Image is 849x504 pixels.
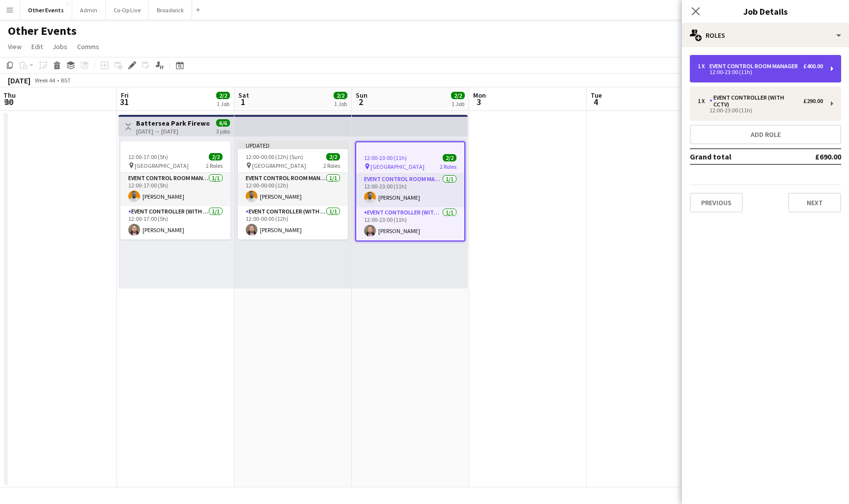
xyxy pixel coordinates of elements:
span: 2 [354,96,368,107]
div: 1 Job [334,100,347,107]
span: 2 Roles [206,162,223,169]
span: 31 [119,96,129,107]
div: Roles [682,24,849,47]
div: [DATE] [8,76,30,85]
div: 1 x [698,63,709,70]
td: £690.00 [783,149,841,164]
div: £400.00 [803,63,823,70]
div: Event Controller (with CCTV) [709,94,803,108]
span: Thu [3,91,16,100]
span: [GEOGRAPHIC_DATA] [135,162,189,169]
span: 12:00-17:00 (5h) [128,153,168,160]
app-job-card: 12:00-23:00 (11h)2/2 [GEOGRAPHIC_DATA]2 RolesEvent Control Room Manager1/112:00-23:00 (11h)[PERSO... [355,141,465,241]
span: Comms [77,42,99,51]
h1: Other Events [8,24,77,38]
span: [GEOGRAPHIC_DATA] [252,162,306,169]
div: Updated [238,141,348,149]
div: Event Control Room Manager [709,63,802,70]
span: [GEOGRAPHIC_DATA] [370,163,424,170]
span: Edit [31,42,43,51]
app-card-role: Event Control Room Manager1/112:00-23:00 (11h)[PERSON_NAME] [356,174,464,207]
span: View [8,42,22,51]
button: Add role [690,125,841,144]
div: [DATE] → [DATE] [136,128,209,135]
span: 2/2 [451,92,465,99]
button: Co-Op Live [106,0,149,20]
h3: Battersea Park Fireworks [136,119,209,128]
button: Broadwick [149,0,192,20]
div: 1 Job [217,100,229,107]
app-card-role: Event Controller (with CCTV)1/112:00-17:00 (5h)[PERSON_NAME] [120,206,230,239]
app-card-role: Event Control Room Manager1/112:00-17:00 (5h)[PERSON_NAME] [120,173,230,206]
span: 2/2 [216,92,230,99]
span: Sat [238,91,249,100]
span: 2 Roles [440,163,456,170]
span: 2/2 [326,153,340,160]
a: Comms [73,40,103,53]
div: BST [61,77,71,84]
a: Edit [28,40,47,53]
span: 30 [2,96,16,107]
button: Previous [690,193,743,212]
a: Jobs [49,40,71,53]
div: 12:00-23:00 (11h) [698,108,823,113]
h3: Job Details [682,5,849,18]
span: 2/2 [443,154,456,161]
app-card-role: Event Controller (with CCTV)1/112:00-23:00 (11h)[PERSON_NAME] [356,207,464,240]
td: Grand total [690,149,783,164]
span: 6/6 [216,119,230,127]
span: Sun [356,91,368,100]
span: 2/2 [334,92,347,99]
span: 1 [237,96,249,107]
app-card-role: Event Control Room Manager1/112:00-00:00 (12h)[PERSON_NAME] [238,173,348,206]
span: Jobs [53,42,67,51]
span: 3 [472,96,486,107]
div: 12:00-23:00 (11h) [698,70,823,75]
div: 1 x [698,98,709,105]
div: 1 Job [452,100,464,107]
div: £290.00 [803,98,823,105]
app-job-card: 12:00-17:00 (5h)2/2 [GEOGRAPHIC_DATA]2 RolesEvent Control Room Manager1/112:00-17:00 (5h)[PERSON_... [120,141,230,239]
button: Next [788,193,841,212]
button: Other Events [20,0,72,20]
button: Admin [72,0,106,20]
span: 2 Roles [323,162,340,169]
app-card-role: Event Controller (with CCTV)1/112:00-00:00 (12h)[PERSON_NAME] [238,206,348,239]
span: Fri [121,91,129,100]
app-job-card: Updated12:00-00:00 (12h) (Sun)2/2 [GEOGRAPHIC_DATA]2 RolesEvent Control Room Manager1/112:00-00:0... [238,141,348,239]
span: 12:00-23:00 (11h) [364,154,407,161]
span: Mon [473,91,486,100]
span: 12:00-00:00 (12h) (Sun) [246,153,303,160]
span: Tue [591,91,602,100]
span: Week 44 [32,77,57,84]
span: 2/2 [209,153,223,160]
a: View [4,40,26,53]
span: 4 [589,96,602,107]
div: 3 jobs [216,127,230,135]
